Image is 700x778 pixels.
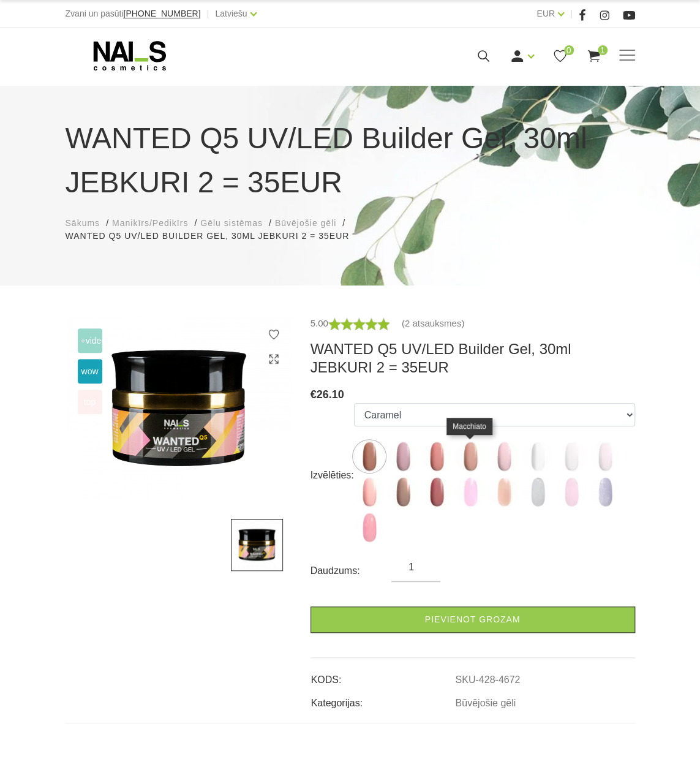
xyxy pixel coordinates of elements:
div: Zvani un pasūti [66,6,201,21]
img: ... [354,512,385,543]
span: 26.10 [317,388,344,401]
span: Būvējošie gēli [275,218,336,228]
div: Izvēlēties: [310,466,354,485]
a: SKU-428-4672 [455,674,520,685]
h3: WANTED Q5 UV/LED Builder Gel, 30ml JEBKURI 2 = 35EUR [310,340,635,377]
img: ... [421,477,452,507]
img: ... [590,477,620,507]
span: top [78,390,102,414]
img: ... [590,441,620,472]
span: 1 [598,45,608,55]
td: KODS: [310,664,455,687]
span: [PHONE_NUMBER] [123,9,200,18]
img: ... [421,441,452,472]
img: ... [388,441,418,472]
a: Gēlu sistēmas [200,217,263,230]
span: wow [78,359,102,383]
img: ... [455,477,486,507]
img: ... [489,441,519,472]
a: Sākums [66,217,100,230]
span: Gēlu sistēmas [200,218,263,228]
img: ... [522,441,553,472]
span: +Video [78,328,102,353]
span: Sākums [66,218,100,228]
span: | [570,6,573,21]
a: Pievienot grozam [310,606,635,633]
a: (2 atsauksmes) [402,316,465,331]
span: € [310,388,317,401]
img: ... [231,519,283,571]
img: ... [354,441,385,472]
a: Būvējošie gēli [275,217,336,230]
td: Kategorijas: [310,687,455,711]
span: 0 [564,45,574,55]
img: ... [455,441,486,472]
a: 1 [586,48,601,64]
a: EUR [536,6,555,21]
span: Manikīrs/Pedikīrs [112,218,188,228]
img: ... [522,477,553,507]
img: ... [489,477,519,507]
h1: WANTED Q5 UV/LED Builder Gel, 30ml JEBKURI 2 = 35EUR [66,116,635,205]
img: ... [354,477,385,507]
a: Būvējošie gēli [455,698,516,709]
img: ... [556,477,587,507]
a: Latviešu [215,6,247,21]
div: Daudzums: [310,561,392,581]
a: [PHONE_NUMBER] [123,9,200,18]
img: ... [556,441,587,472]
a: Manikīrs/Pedikīrs [112,217,188,230]
a: 0 [552,48,568,64]
span: | [206,6,209,21]
li: WANTED Q5 UV/LED Builder Gel, 30ml JEBKURI 2 = 35EUR [66,230,362,243]
img: ... [66,316,292,500]
span: 5.00 [310,318,328,328]
img: ... [388,477,418,507]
